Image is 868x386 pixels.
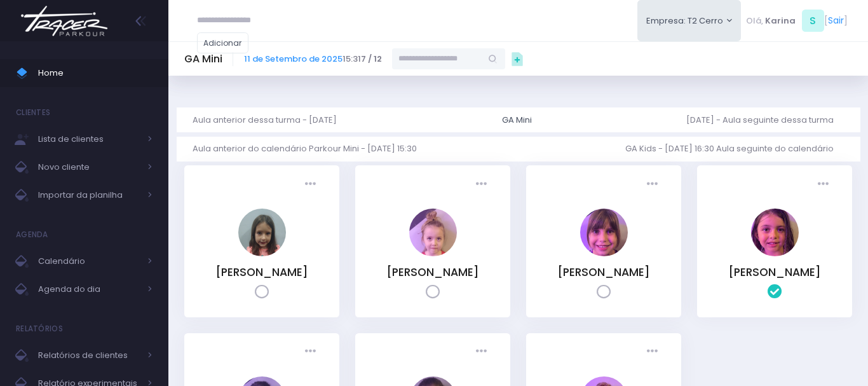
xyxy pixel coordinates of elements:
h4: Clientes [16,100,50,125]
a: Giovana Balotin Figueira [238,247,286,259]
a: 11 de Setembro de 2025 [244,53,342,65]
div: Presença [813,174,834,195]
strong: 7 / 12 [361,53,382,65]
div: [ ] [741,6,852,35]
div: Presença [642,341,663,362]
div: Presença [471,174,492,195]
span: Calendário [38,253,140,270]
a: [PERSON_NAME] [386,265,479,280]
a: Adicionar [197,32,249,53]
div: Ações Rápidas [505,46,529,71]
a: GA Kids - [DATE] 16:30 Aula seguinte do calendário [625,137,844,162]
h5: GA Mini [184,53,222,65]
a: [PERSON_NAME] [728,265,821,280]
img: Helena Marins Padua [409,209,457,256]
span: Olá, [746,15,763,27]
a: Manuela Kowalesky Cardoso [580,247,628,259]
a: Helena Marins Padua [409,247,457,259]
div: Presença [471,341,492,362]
h4: Relatórios [16,316,63,341]
span: Agenda do dia [38,281,140,298]
a: [PERSON_NAME] [557,265,650,280]
a: [DATE] - Aula seguinte dessa turma [686,107,844,132]
a: Aula anterior dessa turma - [DATE] [193,107,347,132]
span: S [802,10,824,32]
div: Presença [300,174,321,195]
a: [PERSON_NAME] [215,265,308,280]
img: Felipa Campos Estevam [751,209,799,256]
div: Presença [300,341,321,362]
img: Giovana Balotin Figueira [238,209,286,256]
span: Importar da planilha [38,187,140,203]
span: Relatórios de clientes [38,347,140,364]
h4: Agenda [16,222,48,247]
img: Manuela Kowalesky Cardoso [580,209,628,256]
span: Novo cliente [38,159,140,176]
span: 15:31 [244,53,382,65]
a: Aula anterior do calendário Parkour Mini - [DATE] 15:30 [193,137,427,162]
div: GA Mini [502,114,532,127]
a: Felipa Campos Estevam [751,247,799,259]
span: Lista de clientes [38,131,140,148]
span: Karina [765,15,796,27]
a: Sair [828,14,844,27]
div: Presença [642,174,663,195]
span: Home [38,65,153,81]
